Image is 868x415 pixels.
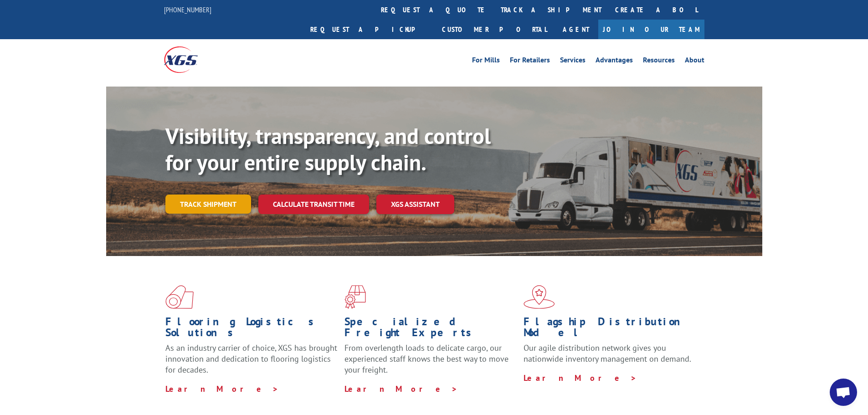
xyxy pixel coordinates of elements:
[524,373,637,383] a: Learn More >
[303,20,435,39] a: Request a pickup
[510,56,550,67] a: For Retailers
[344,285,366,309] img: xgs-icon-focused-on-flooring-red
[598,20,704,39] a: Join Our Team
[435,20,554,39] a: Customer Portal
[554,20,598,39] a: Agent
[165,384,279,394] a: Learn More >
[258,195,369,214] a: Calculate transit time
[643,56,675,67] a: Resources
[165,285,194,309] img: xgs-icon-total-supply-chain-intelligence-red
[596,56,633,67] a: Advantages
[524,285,555,309] img: xgs-icon-flagship-distribution-model-red
[560,56,586,67] a: Services
[344,343,517,383] p: From overlength loads to delicate cargo, our experienced staff knows the best way to move your fr...
[344,316,517,343] h1: Specialized Freight Experts
[830,379,857,406] div: Open chat
[165,343,337,375] span: As an industry carrier of choice, XGS has brought innovation and dedication to flooring logistics...
[524,343,691,364] span: Our agile distribution network gives you nationwide inventory management on demand.
[376,195,454,214] a: XGS ASSISTANT
[524,316,696,343] h1: Flagship Distribution Model
[165,122,491,176] b: Visibility, transparency, and control for your entire supply chain.
[472,56,500,67] a: For Mills
[165,195,251,214] a: Track shipment
[165,316,338,343] h1: Flooring Logistics Solutions
[685,56,704,67] a: About
[164,5,211,14] a: [PHONE_NUMBER]
[344,384,458,394] a: Learn More >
